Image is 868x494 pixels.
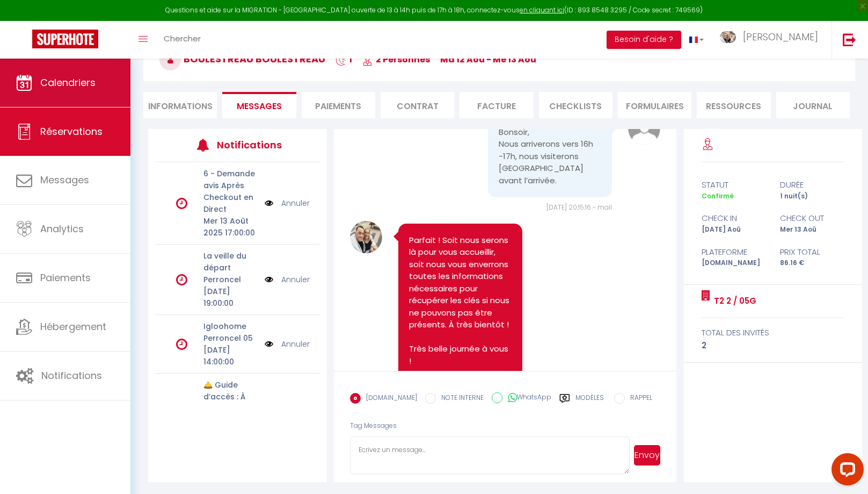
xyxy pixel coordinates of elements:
label: NOTE INTERNE [436,393,484,405]
div: Plateforme [695,246,773,259]
p: Mer 13 Août 2025 17:00:00 [203,215,258,239]
li: Ressources [697,92,770,118]
p: [DATE] 14:00:00 [203,344,258,368]
h3: Notifications [217,133,286,157]
span: Hébergement [40,320,106,333]
div: durée [773,178,851,191]
span: BOULESTREAU BOULESTREAU [159,52,325,66]
p: Igloohome Perroncel 05 [203,320,258,344]
pre: Bonsoir, Nous arriverons vers 16h -17h, nous visiterons [GEOGRAPHIC_DATA] avant l’arrivée. [499,126,602,187]
label: RAPPEL [625,393,652,405]
a: Annuler [281,274,310,285]
li: Facture [459,92,533,118]
div: 1 nuit(s) [773,191,851,202]
span: Messages [237,100,282,112]
button: Envoyer [634,445,660,466]
div: check out [773,212,851,225]
li: Journal [776,92,850,118]
a: Annuler [281,197,310,209]
span: Paiements [40,271,91,284]
div: [DOMAIN_NAME] [695,258,773,268]
div: [DATE] Aoû [695,225,773,235]
li: Informations [143,92,217,118]
div: 2 [702,339,844,352]
p: La veille du départ Perroncel [203,250,258,285]
button: Besoin d'aide ? [607,31,681,49]
label: [DOMAIN_NAME] [361,393,417,405]
span: Confirmé [702,191,734,201]
div: 86.16 € [773,258,851,268]
span: 2 Personnes [362,53,430,66]
pre: Parfait ! Soit nous serons là pour vous accueillir, soit nous vous enverrons toutes les informati... [409,234,512,404]
img: avatar.png [628,113,660,145]
span: Notifications [41,369,102,382]
a: en cliquant ici [520,5,564,15]
img: logout [843,33,856,46]
img: ... [720,31,736,44]
li: CHECKLISTS [539,92,612,118]
img: 17075132797708.jpeg [350,221,382,253]
li: Paiements [302,92,375,118]
div: Mer 13 Aoû [773,225,851,235]
a: T2 2 / 05G [710,295,756,307]
a: Annuler [281,338,310,350]
div: check in [695,212,773,225]
label: WhatsApp [502,392,551,404]
span: Analytics [40,222,84,235]
a: ... [PERSON_NAME] [712,21,831,59]
span: [PERSON_NAME] [743,30,818,44]
span: [DATE] 20:15:16 - mail [546,203,612,212]
img: Super Booking [32,30,98,48]
p: 6 - Demande avis Après Checkout en Direct [203,168,258,215]
img: NO IMAGE [265,197,273,209]
span: Messages [40,173,89,187]
span: Chercher [164,33,201,44]
label: Modèles [575,393,604,412]
span: Réservations [40,125,103,138]
img: NO IMAGE [265,274,273,285]
div: Prix total [773,246,851,259]
span: ma 12 Aoû - me 13 Aoû [440,53,536,66]
span: Calendriers [40,76,96,89]
span: Tag Messages [350,421,397,430]
iframe: LiveChat chat widget [823,449,868,494]
li: Contrat [381,92,454,118]
li: FORMULAIRES [618,92,691,118]
img: NO IMAGE [265,338,273,350]
div: total des invités [702,326,844,339]
p: 🛎️ Guide d’accès : À lire avant votre arrivée [203,379,258,426]
p: [DATE] 19:00:00 [203,285,258,309]
a: Chercher [156,21,209,59]
span: 1 [335,53,352,66]
div: statut [695,178,773,191]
